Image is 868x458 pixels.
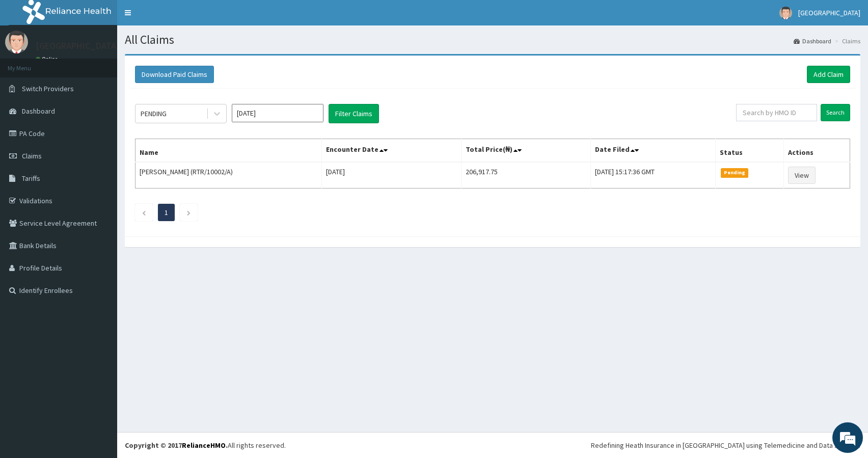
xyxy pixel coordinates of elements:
td: [DATE] 15:17:36 GMT [590,162,715,188]
a: Dashboard [794,37,831,45]
td: [DATE] [321,162,461,188]
div: PENDING [141,109,167,119]
p: [GEOGRAPHIC_DATA] [36,41,120,50]
th: Date Filed [590,139,715,163]
span: [GEOGRAPHIC_DATA] [798,8,860,17]
th: Total Price(₦) [461,139,590,163]
a: Page 1 is your current page [165,208,168,217]
input: Search [821,104,850,121]
div: Redefining Heath Insurance in [GEOGRAPHIC_DATA] using Telemedicine and Data Science! [591,440,860,450]
span: Dashboard [22,106,55,116]
a: View [788,167,816,184]
td: [PERSON_NAME] (RTR/10002/A) [135,162,322,188]
button: Filter Claims [329,104,379,123]
span: Claims [22,151,42,160]
strong: Copyright © 2017 . [125,441,228,450]
input: Search by HMO ID [736,104,817,121]
a: Online [36,56,60,63]
li: Claims [832,37,860,45]
span: Switch Providers [22,84,74,93]
th: Actions [784,139,850,163]
th: Name [135,139,322,163]
img: User Image [5,31,28,53]
a: Add Claim [807,66,850,83]
input: Select Month and Year [232,104,323,122]
span: Tariffs [22,174,40,183]
footer: All rights reserved. [117,432,868,458]
h1: All Claims [125,33,860,46]
span: We're online! [59,128,141,231]
td: 206,917.75 [461,162,590,188]
span: Pending [721,168,749,177]
img: User Image [779,7,792,19]
a: Previous page [142,208,146,217]
th: Encounter Date [321,139,461,163]
th: Status [715,139,784,163]
div: Minimize live chat window [167,5,192,30]
img: d_794563401_company_1708531726252_794563401 [19,51,41,76]
button: Download Paid Claims [135,66,214,83]
div: Chat with us now [53,57,171,70]
textarea: Type your message and hit 'Enter' [5,278,194,314]
a: RelianceHMO [182,441,226,450]
a: Next page [186,208,191,217]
